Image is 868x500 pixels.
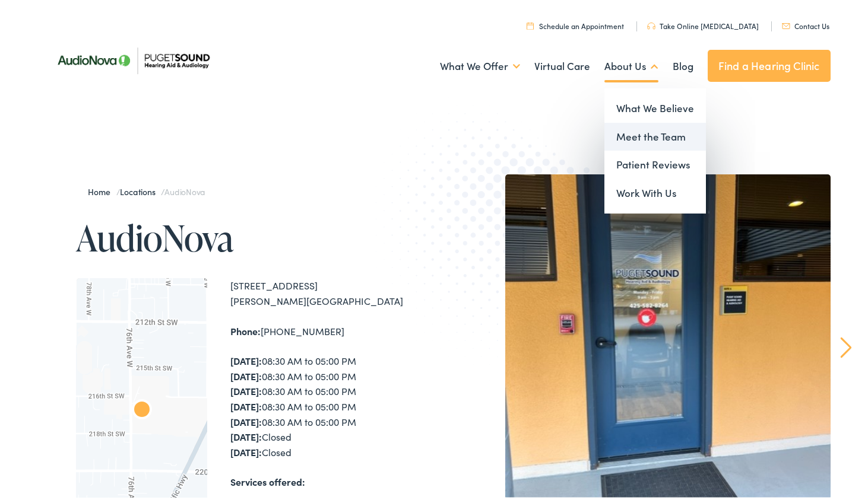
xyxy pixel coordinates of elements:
a: What We Believe [604,92,706,120]
span: / / [88,183,205,195]
a: Take Online [MEDICAL_DATA] [647,18,759,28]
div: [STREET_ADDRESS] [PERSON_NAME][GEOGRAPHIC_DATA] [231,276,439,306]
div: AudioNova [128,394,156,423]
a: Work With Us [604,177,706,205]
strong: [DATE]: [231,443,262,456]
a: Patient Reviews [604,148,706,177]
a: Schedule an Appointment [527,18,625,28]
strong: Services offered: [231,473,306,486]
a: What We Offer [440,42,520,86]
strong: [DATE]: [231,397,262,410]
img: utility icon [782,21,790,27]
a: Virtual Care [534,42,590,86]
strong: [DATE]: [231,428,262,441]
strong: Phone: [231,322,261,335]
strong: [DATE]: [231,413,262,426]
div: 08:30 AM to 05:00 PM 08:30 AM to 05:00 PM 08:30 AM to 05:00 PM 08:30 AM to 05:00 PM 08:30 AM to 0... [231,351,439,457]
strong: [DATE]: [231,352,262,365]
a: Blog [673,42,693,86]
h1: AudioNova [77,216,439,255]
img: utility icon [527,20,534,27]
a: Home [88,183,116,195]
a: Locations [120,183,161,195]
strong: [DATE]: [231,367,262,380]
a: About Us [604,42,658,86]
a: Meet the Team [604,120,706,149]
strong: [DATE]: [231,382,262,395]
span: AudioNova [164,183,205,195]
div: [PHONE_NUMBER] [231,321,439,337]
a: Find a Hearing Clinic [708,47,831,79]
a: Next [840,335,851,356]
img: utility icon [647,20,655,27]
a: Contact Us [782,18,830,28]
